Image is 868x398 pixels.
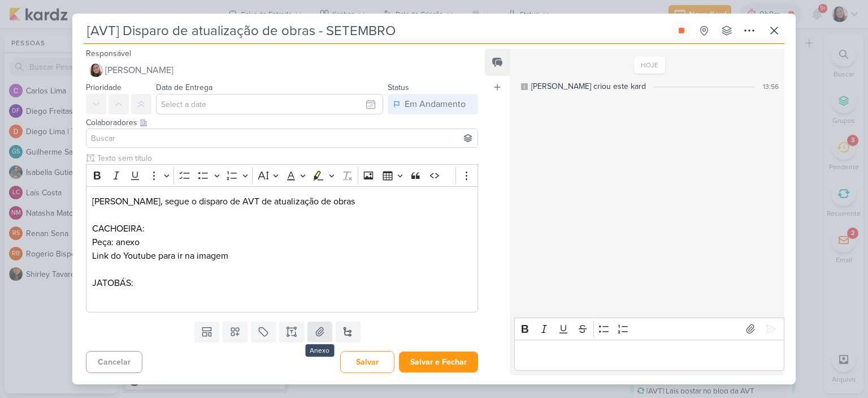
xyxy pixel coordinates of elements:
span: [PERSON_NAME] [105,63,173,77]
div: 13:56 [763,82,779,92]
button: Salvar e Fechar [399,352,478,373]
button: Cancelar [86,351,142,373]
div: Editor toolbar [86,164,478,186]
div: Parar relógio [677,26,686,35]
label: Responsável [86,49,131,58]
p: Peça: anexo [92,236,472,249]
div: Editor toolbar [514,318,784,340]
button: Em Andamento [388,94,478,114]
p: CACHOEIRA: [92,222,472,236]
div: Colaboradores [86,117,478,129]
label: Data de Entrega [156,83,212,92]
label: Prioridade [86,83,121,92]
input: Buscar [89,131,475,145]
div: Anexo [305,344,334,357]
p: Link do Youtube para ir na imagem ⁠⁠⁠⁠⁠⁠⁠JATOBÁS: [92,249,472,303]
label: Status [388,83,409,92]
button: [PERSON_NAME] [86,60,478,80]
img: Sharlene Khoury [89,63,103,77]
div: [PERSON_NAME] criou este kard [531,80,646,92]
p: [PERSON_NAME], segue o disparo de AVT de atualização de obras [92,195,472,222]
div: Em Andamento [405,97,466,111]
button: Salvar [340,351,394,373]
input: Kard Sem Título [84,20,669,41]
div: Editor editing area: main [514,340,784,371]
div: Editor editing area: main [86,186,478,313]
input: Select a date [156,94,383,114]
input: Texto sem título [95,152,478,164]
